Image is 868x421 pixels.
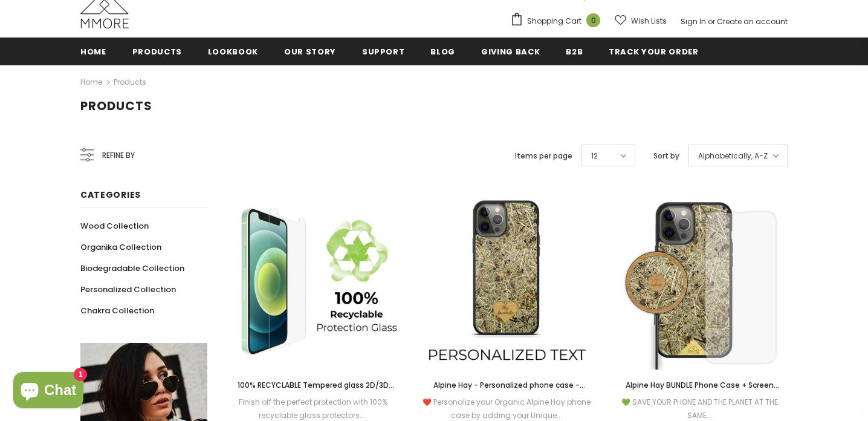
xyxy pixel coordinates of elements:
span: Alpine Hay BUNDLE Phone Case + Screen Protector + Alpine Hay Wireless Charger [626,380,779,403]
a: Alpine Hay BUNDLE Phone Case + Screen Protector + Alpine Hay Wireless Charger [612,379,788,392]
span: Chakra Collection [80,305,154,316]
span: Track your order [609,46,698,57]
a: Products [132,38,182,65]
a: Giving back [481,38,540,65]
a: B2B [566,38,583,65]
span: Personalized Collection [80,284,176,295]
a: Biodegradable Collection [80,258,184,279]
a: Shopping Cart 0 [510,12,606,30]
span: 0 [586,13,600,27]
a: Products [114,77,146,87]
span: 100% RECYCLABLE Tempered glass 2D/3D screen protector [238,380,394,403]
span: Blog [430,46,455,57]
a: Our Story [284,38,336,65]
span: Shopping Cart [527,15,581,27]
span: Alpine Hay - Personalized phone case - Personalized gift [433,380,585,403]
span: Alphabetically, A-Z [698,150,768,162]
span: Giving back [481,46,540,57]
label: Items per page [515,150,572,162]
span: Our Story [284,46,336,57]
span: Home [80,46,106,57]
span: 12 [591,150,598,162]
span: Lookbook [208,46,258,57]
span: Refine by [102,149,135,162]
span: Organika Collection [80,241,161,253]
a: Home [80,38,106,65]
a: Wish Lists [615,10,667,31]
a: Create an account [717,16,788,27]
a: support [362,38,405,65]
span: support [362,46,405,57]
a: Wood Collection [80,215,149,237]
span: Biodegradable Collection [80,263,184,274]
a: 100% RECYCLABLE Tempered glass 2D/3D screen protector [225,379,401,392]
inbox-online-store-chat: Shopify online store chat [10,372,87,411]
span: Products [132,46,182,57]
span: or [708,16,715,27]
a: Organika Collection [80,237,161,258]
span: Categories [80,189,141,201]
a: Chakra Collection [80,300,154,321]
a: Lookbook [208,38,258,65]
a: Sign In [681,16,706,27]
span: Wood Collection [80,220,149,232]
span: Wish Lists [631,15,667,27]
a: Alpine Hay - Personalized phone case - Personalized gift [419,379,594,392]
label: Sort by [653,150,679,162]
a: Home [80,75,102,90]
span: Products [80,97,152,114]
a: Track your order [609,38,698,65]
span: B2B [566,46,583,57]
a: Personalized Collection [80,279,176,300]
a: Blog [430,38,455,65]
